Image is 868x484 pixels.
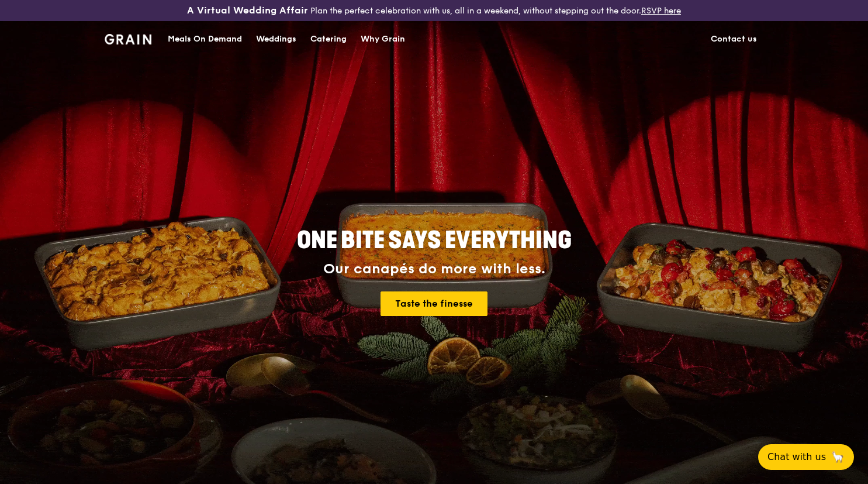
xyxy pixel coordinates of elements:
[758,444,854,470] button: Chat with us🦙
[145,5,724,16] div: Plan the perfect celebration with us, all in a weekend, without stepping out the door.
[641,6,681,16] a: RSVP here
[105,34,152,44] img: Grain
[767,450,826,464] span: Chat with us
[249,22,303,57] a: Weddings
[168,22,242,57] div: Meals On Demand
[187,5,308,16] h3: A Virtual Wedding Affair
[310,22,347,57] div: Catering
[256,22,296,57] div: Weddings
[381,291,487,316] a: Taste the finesse
[224,261,645,277] div: Our canapés do more with less.
[303,22,354,57] a: Catering
[297,226,572,255] span: ONE BITE SAYS EVERYTHING
[831,450,845,464] span: 🦙
[361,22,405,57] div: Why Grain
[704,22,764,57] a: Contact us
[354,22,412,57] a: Why Grain
[105,20,152,56] a: GrainGrain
